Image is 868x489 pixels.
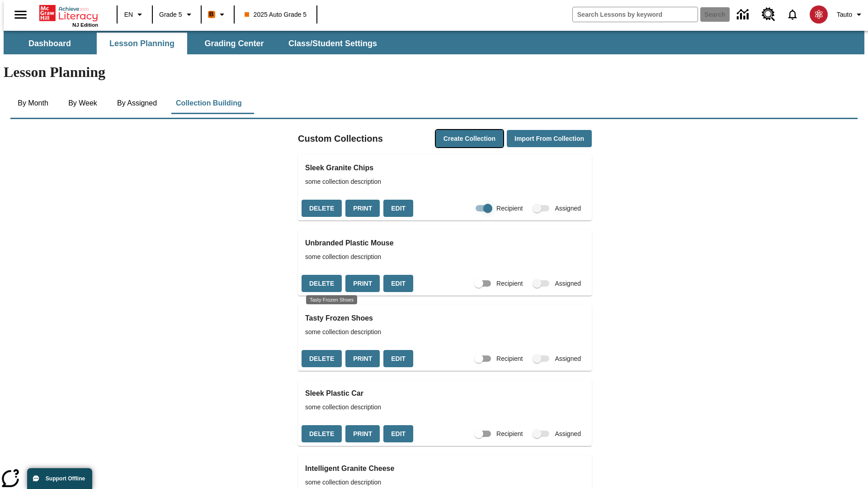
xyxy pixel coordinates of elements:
span: Dashboard [28,38,71,49]
button: Edit [383,350,413,368]
h3: Tasty Frozen Shoes [305,312,585,325]
button: Class/Student Settings [281,33,384,54]
a: Resource Center, Will open in new tab [756,2,781,27]
span: Recipient [496,429,523,439]
span: some collection description [305,478,585,487]
button: Support Offline [27,468,92,489]
button: Collection Building [169,92,249,114]
span: 2025 Auto Grade 5 [245,10,307,19]
button: Delete [302,200,342,217]
button: Edit [383,275,413,292]
button: Print, will open in a new window [345,200,380,217]
a: Notifications [781,3,804,26]
span: Recipient [496,354,523,364]
button: Print, will open in a new window [345,275,380,292]
span: Recipient [496,279,523,288]
button: Print, will open in a new window [345,425,380,443]
button: Lesson Planning [97,33,187,54]
button: Open side menu [7,1,34,28]
h3: Sleek Plastic Car [305,387,585,400]
button: By Month [10,92,56,114]
div: SubNavbar [4,33,385,54]
a: Data Center [731,2,756,27]
h2: Custom Collections [298,131,383,146]
button: Grading Center [189,33,279,54]
input: search field [573,7,698,22]
button: Delete [302,425,342,443]
button: Profile/Settings [833,6,868,23]
button: Print, will open in a new window [345,350,380,368]
span: Assigned [555,354,581,364]
span: Grade 5 [159,10,182,19]
span: Grading Center [204,38,264,49]
h3: Unbranded Plastic Mouse [305,237,585,249]
span: NJ Edition [72,22,98,28]
a: Home [39,4,98,22]
span: some collection description [305,327,585,337]
button: Import from Collection [507,130,592,148]
h3: Sleek Granite Chips [305,162,585,174]
button: Language: EN, Select a language [120,6,149,23]
h1: Lesson Planning [4,64,864,81]
button: Edit [383,425,413,443]
button: Delete [302,350,342,368]
button: Dashboard [5,33,95,54]
h3: Intelligent Granite Cheese [305,462,585,475]
button: Edit [383,200,413,217]
span: Class/Student Settings [288,38,377,49]
img: avatar image [810,5,828,24]
button: By Week [60,92,105,114]
span: some collection description [305,177,585,187]
div: Home [39,3,98,28]
button: Boost Class color is orange. Change class color [204,6,231,23]
span: Recipient [496,204,523,213]
span: Tauto [837,10,852,19]
button: Grade: Grade 5, Select a grade [156,6,198,23]
span: B [209,9,214,20]
span: Assigned [555,204,581,213]
span: Support Offline [46,475,85,482]
span: Assigned [555,279,581,288]
span: Assigned [555,429,581,439]
button: Select a new avatar [804,3,833,26]
span: some collection description [305,403,585,412]
span: some collection description [305,252,585,262]
span: EN [124,10,133,19]
button: By Assigned [110,92,164,114]
button: Create Collection [436,130,503,148]
button: Delete [302,275,342,292]
div: SubNavbar [4,31,864,54]
div: Tasty Frozen Shoes [306,295,357,304]
span: Lesson Planning [109,38,175,49]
